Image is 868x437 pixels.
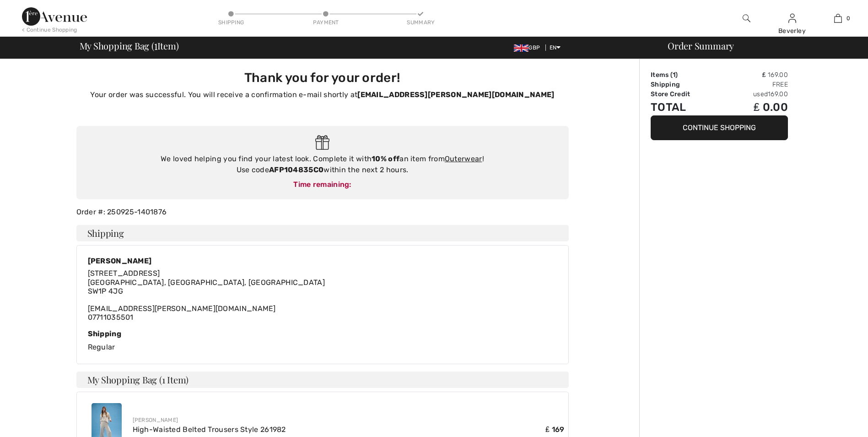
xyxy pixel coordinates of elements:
div: Shipping [217,18,245,27]
div: < Continue Shopping [22,26,77,34]
img: My Bag [834,13,842,24]
img: UK Pound [514,44,528,52]
span: 1 [673,71,675,79]
a: 0 [815,13,860,24]
span: 1 [154,39,157,51]
div: Order #: 250925-1401876 [71,207,574,218]
button: Continue Shopping [651,115,788,140]
div: We loved helping you find your latest look. Complete it with an item from ! Use code within the n... [86,153,560,175]
div: Shipping [88,329,557,338]
h4: Shipping [76,225,569,241]
a: Sign In [788,14,796,22]
td: Items ( ) [651,70,724,80]
div: Regular [88,329,557,353]
span: ₤ 169 [545,424,564,435]
td: used [724,89,788,99]
div: [PERSON_NAME] [88,257,325,265]
td: Shipping [651,80,724,89]
strong: [EMAIL_ADDRESS][PERSON_NAME][DOMAIN_NAME] [357,90,554,99]
span: GBP [514,44,544,51]
a: High-Waisted Belted Trousers Style 261982 [133,425,286,434]
h4: My Shopping Bag (1 Item) [76,371,569,388]
div: Summary [407,18,434,27]
div: Time remaining: [86,179,560,190]
div: [PERSON_NAME] [133,416,565,424]
strong: 10% off [372,154,399,163]
td: ₤ 169.00 [724,70,788,80]
div: [EMAIL_ADDRESS][PERSON_NAME][DOMAIN_NAME] 07711035501 [88,269,325,322]
h3: Thank you for your order! [82,70,563,86]
img: Gift.svg [315,135,329,150]
span: [STREET_ADDRESS] [GEOGRAPHIC_DATA], [GEOGRAPHIC_DATA], [GEOGRAPHIC_DATA] SW1P 4JG [88,269,325,295]
img: search the website [743,13,750,24]
a: Outerwear [445,154,482,163]
img: My Info [788,13,796,24]
td: Store Credit [651,89,724,99]
span: 0 [846,14,850,22]
strong: AFP104835C0 [269,165,323,174]
p: Your order was successful. You will receive a confirmation e-mail shortly at [82,89,563,100]
td: Free [724,80,788,89]
td: ₤ 0.00 [724,99,788,115]
td: Total [651,99,724,115]
div: Beverley [770,26,814,36]
span: My Shopping Bag ( Item) [80,41,179,50]
span: EN [550,44,561,51]
img: 1ère Avenue [22,7,87,26]
span: 169.00 [768,90,788,98]
div: Payment [312,18,340,27]
div: Order Summary [657,41,863,50]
